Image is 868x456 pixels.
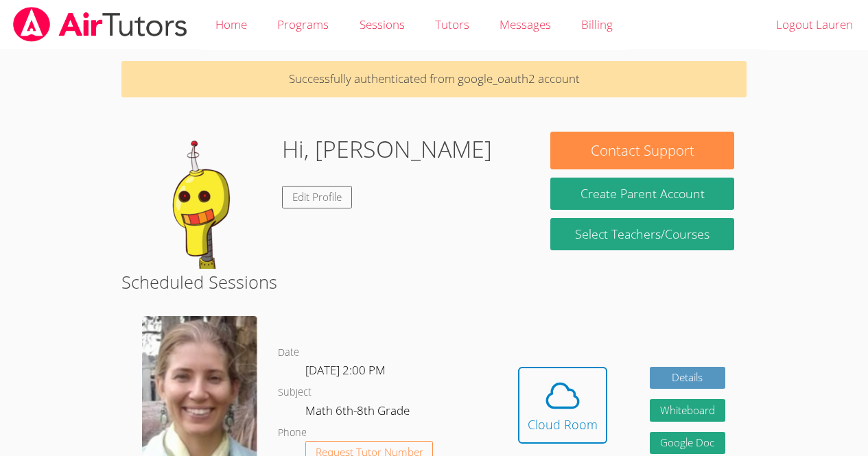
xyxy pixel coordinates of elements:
a: Details [650,367,725,389]
img: default.png [134,132,271,269]
button: Cloud Room [518,367,607,444]
dt: Subject [278,384,312,401]
dt: Phone [278,424,307,442]
h1: Hi, [PERSON_NAME] [282,132,492,167]
dd: Math 6th-8th Grade [305,401,412,424]
span: Messages [500,16,551,32]
img: airtutors_banner-c4298cdbf04f3fff15de1276eac7730deb9818008684d7c2e4769d2f7ddbe033.png [12,7,189,42]
button: Create Parent Account [550,178,734,210]
a: Google Doc [650,432,725,455]
dt: Date [278,344,299,361]
h2: Scheduled Sessions [121,269,747,295]
p: Successfully authenticated from google_oauth2 account [121,61,747,97]
div: Cloud Room [528,415,598,434]
a: Edit Profile [282,186,352,208]
span: [DATE] 2:00 PM [305,362,386,378]
a: Select Teachers/Courses [550,218,734,250]
button: Contact Support [550,132,734,169]
button: Whiteboard [650,399,725,422]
